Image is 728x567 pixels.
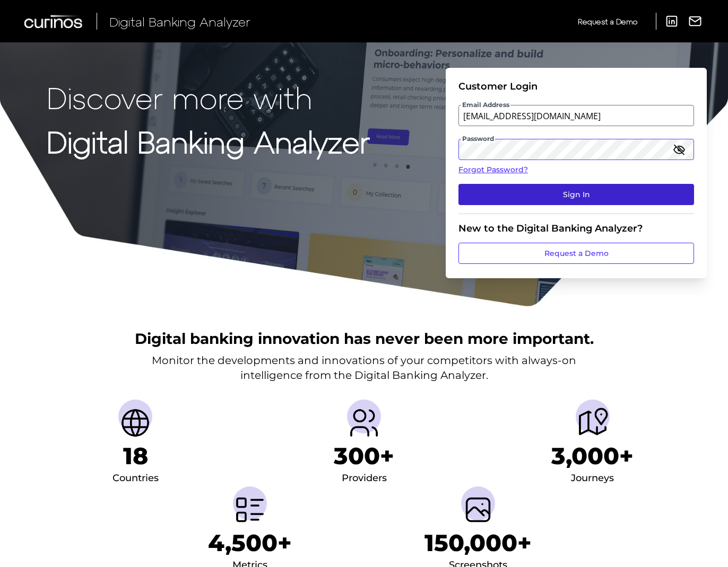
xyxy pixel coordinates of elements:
[135,329,594,349] h2: Digital banking innovation has never been more important.
[458,223,694,234] div: New to the Digital Banking Analyzer?
[123,442,148,470] h1: 18
[24,15,84,28] img: Curinos
[461,101,510,109] span: Email Address
[571,470,614,487] div: Journeys
[424,529,532,557] h1: 150,000+
[551,442,634,470] h1: 3,000+
[458,243,694,264] a: Request a Demo
[458,164,694,175] a: Forgot Password?
[578,17,637,26] span: Request a Demo
[208,529,292,557] h1: 4,500+
[458,184,694,205] button: Sign In
[109,14,250,29] span: Digital Banking Analyzer
[118,406,152,440] img: Countries
[233,493,267,527] img: Metrics
[347,406,381,440] img: Providers
[334,442,394,470] h1: 300+
[461,135,495,143] span: Password
[152,353,576,383] p: Monitor the developments and innovations of your competitors with always-on intelligence from the...
[458,81,694,92] div: Customer Login
[342,470,387,487] div: Providers
[112,470,159,487] div: Countries
[576,406,610,440] img: Journeys
[578,13,637,30] a: Request a Demo
[461,493,495,527] img: Screenshots
[47,81,370,114] p: Discover more with
[47,123,370,159] strong: Digital Banking Analyzer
